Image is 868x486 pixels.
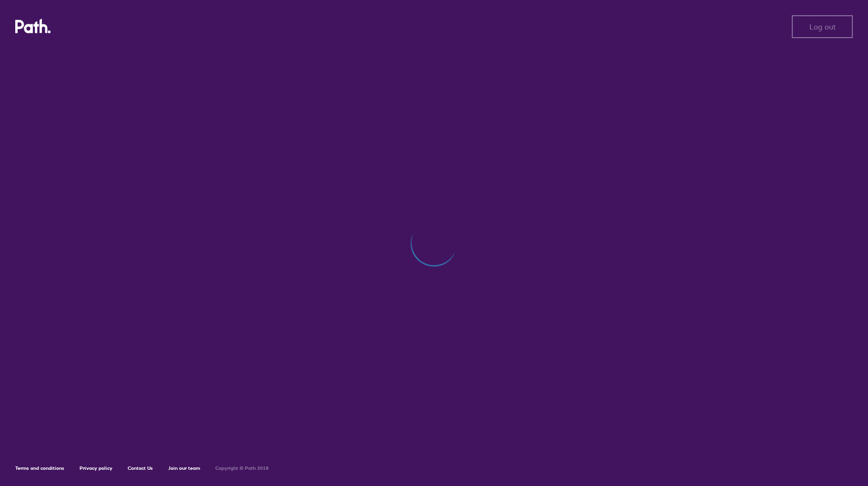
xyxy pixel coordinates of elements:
h6: Copyright © Path 2018 [215,466,269,471]
button: Log out [792,15,853,38]
span: Log out [809,22,836,31]
a: Privacy policy [80,465,112,471]
a: Join our team [168,465,200,471]
a: Contact Us [128,465,153,471]
a: Terms and conditions [15,465,64,471]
